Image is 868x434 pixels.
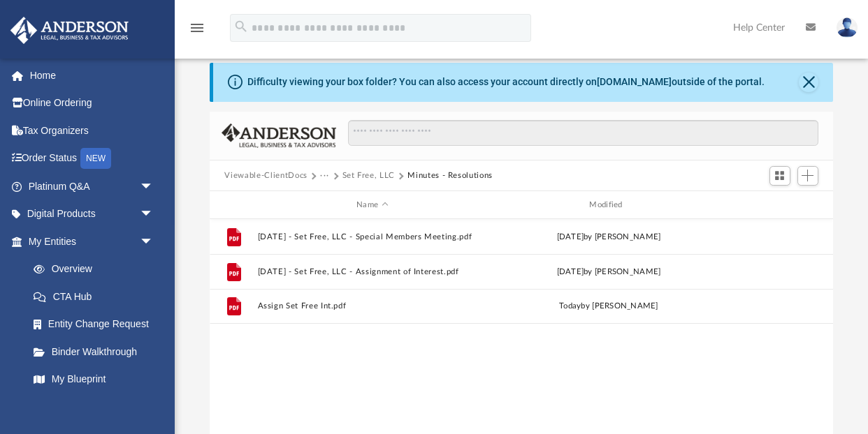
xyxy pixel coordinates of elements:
[799,73,818,92] button: Close
[20,366,168,394] a: My Blueprint
[140,200,168,229] span: arrow_drop_down
[20,283,175,310] a: CTA Hub
[10,200,175,228] a: Digital Productsarrow_drop_down
[10,117,175,144] a: Tax Organizers
[257,302,487,311] button: Assign Set Free Int.pdf
[189,27,205,36] a: menu
[257,232,487,241] button: [DATE] - Set Free, LLC - Special Members Meeting.pdf
[493,231,723,244] div: [DATE] by [PERSON_NAME]
[20,338,175,366] a: Binder Walkthrough
[797,166,818,186] button: Add
[80,148,111,169] div: NEW
[837,17,858,38] img: User Pic
[215,199,250,211] div: id
[233,19,249,34] i: search
[10,89,175,117] a: Online Ordering
[493,199,723,211] div: Modified
[342,170,395,182] button: Set Free, LLC
[320,170,329,182] button: ···
[256,199,487,211] div: Name
[20,310,175,338] a: Entity Change Request
[559,302,581,310] span: today
[257,267,487,276] button: [DATE] - Set Free, LLC - Assignment of Interest.pdf
[407,170,493,182] button: Minutes - Resolutions
[140,172,168,201] span: arrow_drop_down
[224,170,307,182] button: Viewable-ClientDocs
[10,227,175,255] a: My Entitiesarrow_drop_down
[10,144,175,173] a: Order StatusNEW
[247,75,765,89] div: Difficulty viewing your box folder? You can also access your account directly on outside of the p...
[20,255,175,283] a: Overview
[140,227,168,256] span: arrow_drop_down
[10,61,175,89] a: Home
[597,76,672,87] a: [DOMAIN_NAME]
[6,17,133,44] img: Anderson Advisors Platinum Portal
[493,266,723,278] div: [DATE] by [PERSON_NAME]
[10,172,175,200] a: Platinum Q&Aarrow_drop_down
[189,20,205,36] i: menu
[493,300,723,313] div: by [PERSON_NAME]
[769,166,790,186] button: Switch to Grid View
[730,199,827,211] div: id
[348,120,818,147] input: Search files and folders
